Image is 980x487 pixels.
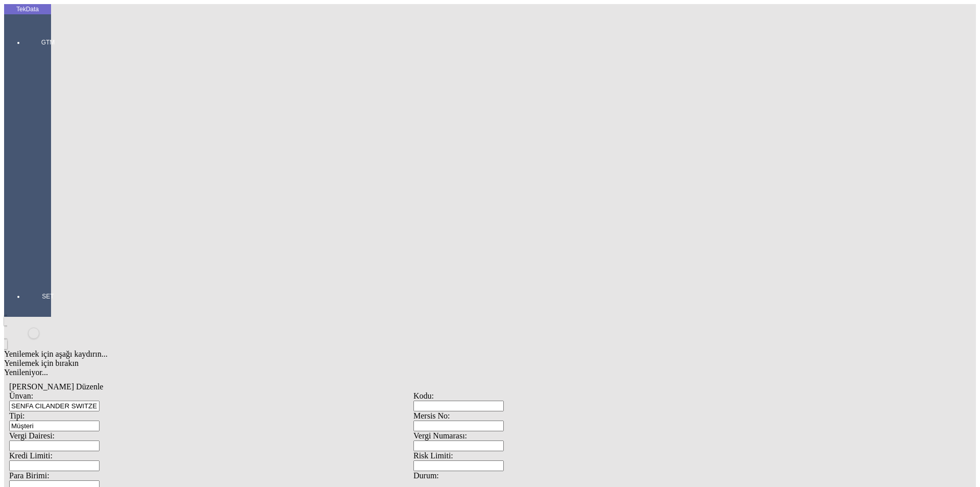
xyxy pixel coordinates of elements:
div: Yenilemek için bırakın [4,359,823,368]
span: Kodu: [413,391,434,400]
span: GTM [33,38,63,47]
div: TekData [4,5,51,13]
span: SET [33,292,63,300]
span: Para Birimi: [9,471,50,480]
span: Tipi: [9,411,25,420]
span: [PERSON_NAME] Düzenle [9,382,103,391]
span: Ünvan: [9,391,33,400]
span: Vergi Numarası: [413,431,467,440]
div: Yenilemek için aşağı kaydırın... [4,350,823,359]
span: Vergi Dairesi: [9,431,55,440]
div: Yenileniyor... [4,368,823,377]
span: Risk Limiti: [413,451,453,460]
span: Durum: [413,471,439,480]
span: Mersis No: [413,411,450,420]
span: Kredi Limiti: [9,451,53,460]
